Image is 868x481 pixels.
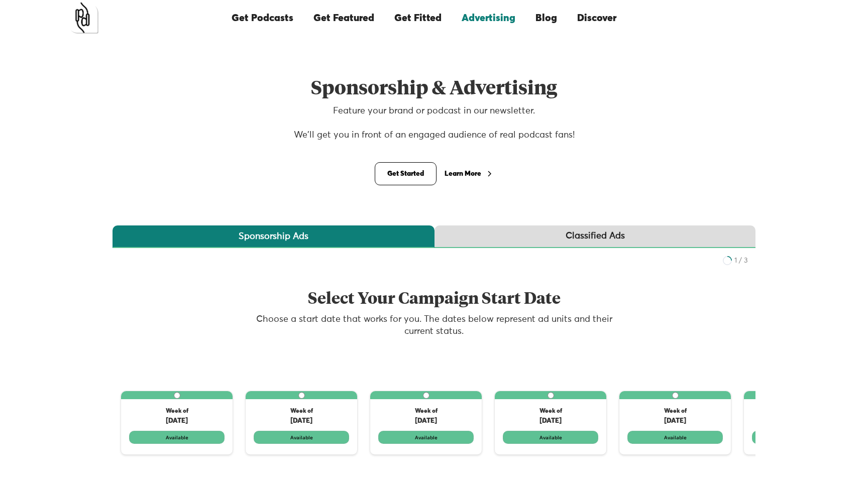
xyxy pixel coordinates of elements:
a: home [67,3,98,34]
a: Blog [525,1,567,35]
a: Discover [567,1,626,35]
p: Feature your brand or podcast in our newsletter. We'll get you in front of an engaged audience of... [241,105,627,157]
a: Advertising [452,1,525,35]
div: Classified Ads [566,230,625,243]
a: Learn More [445,168,493,180]
div: 1 / 3 [734,256,748,266]
a: Get Started [375,162,437,185]
a: Get Podcasts [222,1,303,35]
a: Get Fitted [384,1,452,35]
div: Sponsorship Ads [239,230,308,243]
div: Learn More [445,170,481,177]
a: Get Featured [303,1,384,35]
h2: Select Your Campaign Start Date [241,290,627,308]
p: Choose a start date that works for you. The dates below represent ad units and their current status. [241,313,627,337]
h1: Sponsorship & Advertising [241,78,627,100]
